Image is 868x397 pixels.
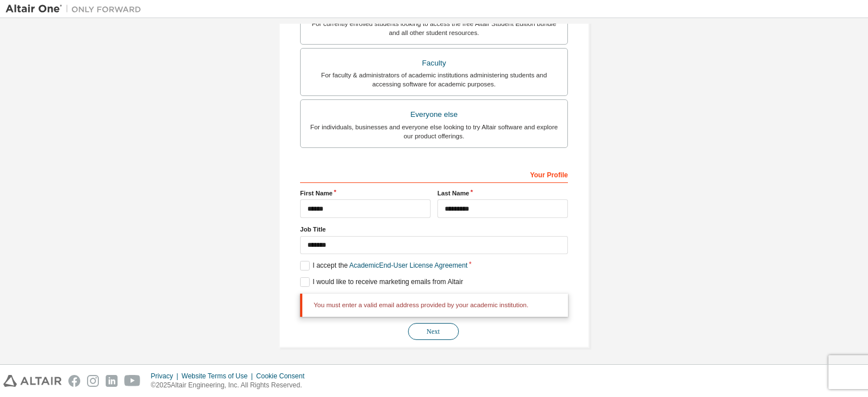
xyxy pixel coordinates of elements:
div: You must enter a valid email address provided by your academic institution. [300,294,568,316]
img: linkedin.svg [106,375,118,387]
img: facebook.svg [68,375,80,387]
label: First Name [300,189,431,198]
div: For currently enrolled students looking to access the free Altair Student Edition bundle and all ... [307,19,561,37]
div: Faculty [307,55,561,71]
img: youtube.svg [124,375,141,387]
a: Academic End-User License Agreement [349,261,467,269]
div: For individuals, businesses and everyone else looking to try Altair software and explore our prod... [307,123,561,141]
img: altair_logo.svg [3,375,62,387]
button: Next [408,323,459,340]
label: I accept the [300,261,467,271]
label: Last Name [437,189,568,198]
div: Everyone else [307,107,561,123]
div: Privacy [151,372,181,381]
div: Cookie Consent [256,372,311,381]
img: instagram.svg [87,375,99,387]
label: I would like to receive marketing emails from Altair [300,277,463,287]
p: © 2025 Altair Engineering, Inc. All Rights Reserved. [151,381,311,390]
label: Job Title [300,225,568,234]
div: For faculty & administrators of academic institutions administering students and accessing softwa... [307,71,561,89]
div: Your Profile [300,165,568,183]
img: Altair One [6,3,147,15]
div: Website Terms of Use [181,372,256,381]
